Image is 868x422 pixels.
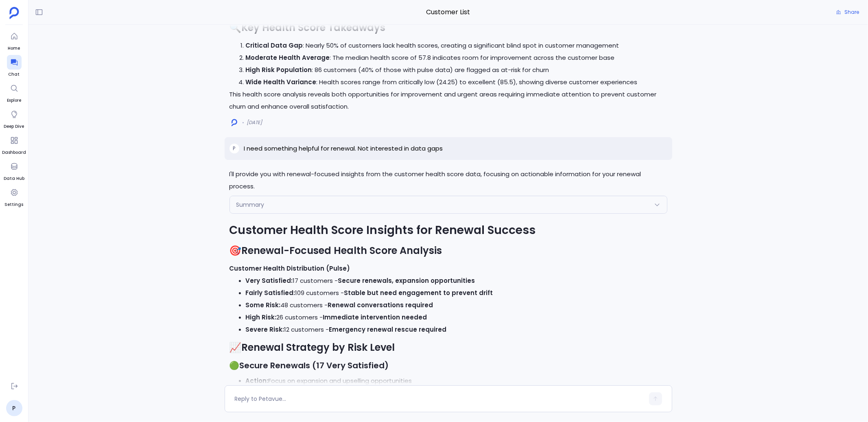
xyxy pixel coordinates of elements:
[2,149,26,156] span: Dashboard
[338,276,475,285] strong: Secure renewals, expansion opportunities
[329,325,447,334] strong: Emergency renewal rescue required
[244,144,443,153] p: I need something helpful for renewal. Not interested in data gaps
[7,29,22,52] a: Home
[242,244,442,257] strong: Renewal-Focused Health Score Analysis
[246,276,293,285] strong: Very Satisfied:
[230,341,667,354] h2: 📈
[246,66,312,74] strong: High Risk Population
[7,97,22,104] span: Explore
[246,311,667,324] li: 26 customers -
[7,55,22,78] a: Chat
[844,9,859,15] span: Share
[246,324,667,336] li: 12 customers -
[230,223,667,238] h1: Customer Health Score Insights for Renewal Success
[9,7,19,19] img: petavue logo
[240,360,389,371] strong: Secure Renewals (17 Very Satisfied)
[246,325,284,334] strong: Severe Risk:
[230,244,667,258] h2: 🎯
[4,123,24,130] span: Deep Dive
[2,133,26,156] a: Dashboard
[242,341,395,354] strong: Renewal Strategy by Risk Level
[246,275,667,287] li: 17 customers -
[246,39,667,52] li: : Nearly 50% of customers lack health scores, creating a significant blind spot in customer manag...
[230,88,667,113] p: This health score analysis reveals both opportunities for improvement and urgent areas requiring ...
[232,119,237,127] img: logo
[246,301,281,309] strong: Some Risk:
[230,168,667,192] p: I'll provide you with renewal-focused insights from the customer health score data, focusing on a...
[246,289,295,297] strong: Fairly Satisfied:
[7,81,22,104] a: Explore
[344,289,493,297] strong: Stable but need engagement to prevent drift
[236,201,265,209] span: Summary
[7,45,22,52] span: Home
[323,313,427,321] strong: Immediate intervention needed
[233,145,236,152] span: P
[246,52,667,64] li: : The median health score of 57.8 indicates room for improvement across the customer base
[230,359,667,372] h3: 🟢
[4,175,24,182] span: Data Hub
[247,119,262,126] span: [DATE]
[831,7,864,18] button: Share
[246,41,303,50] strong: Critical Data Gap
[246,287,667,299] li: 109 customers -
[246,53,330,62] strong: Moderate Health Average
[246,78,317,86] strong: Wide Health Variance
[6,400,22,416] a: P
[246,313,277,321] strong: High Risk:
[230,264,350,273] strong: Customer Health Distribution (Pulse)
[5,185,24,208] a: Settings
[5,201,24,208] span: Settings
[225,7,672,17] span: Customer List
[246,299,667,311] li: 48 customers -
[4,107,24,130] a: Deep Dive
[4,159,24,182] a: Data Hub
[246,64,667,76] li: : 86 customers (40% of those with pulse data) are flagged as at-risk for churn
[328,301,433,309] strong: Renewal conversations required
[7,71,22,78] span: Chat
[246,76,667,88] li: : Health scores range from critically low (24.25) to excellent (85.5), showing diverse customer e...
